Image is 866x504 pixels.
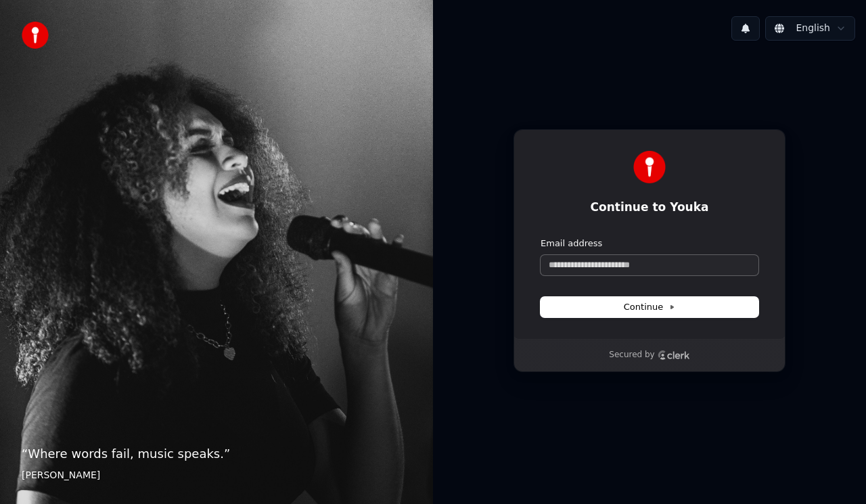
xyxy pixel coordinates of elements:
a: Clerk logo [658,350,690,360]
p: “ Where words fail, music speaks. ” [22,444,411,463]
img: Youka [633,151,666,183]
button: Continue [541,297,758,317]
img: youka [22,22,49,49]
p: Secured by [609,350,654,361]
span: Continue [624,301,675,313]
footer: [PERSON_NAME] [22,469,411,482]
h1: Continue to Youka [541,200,758,216]
label: Email address [541,237,602,250]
